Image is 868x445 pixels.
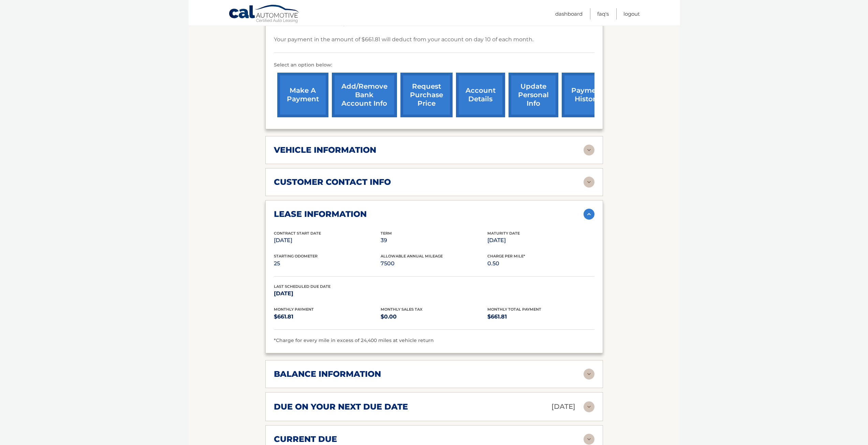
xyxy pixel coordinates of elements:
[274,307,314,312] span: Monthly Payment
[381,259,487,268] p: 7500
[597,8,609,19] a: FAQ's
[274,236,381,245] p: [DATE]
[274,35,533,44] p: Your payment in the amount of $661.81 will deduct from your account on day 10 of each month.
[509,73,558,117] a: update personal info
[584,401,594,412] img: accordion-rest.svg
[274,145,376,155] h2: vehicle information
[381,254,443,258] span: Allowable Annual Mileage
[274,284,330,289] span: Last Scheduled Due Date
[274,312,381,322] p: $661.81
[584,369,594,380] img: accordion-rest.svg
[274,369,381,379] h2: balance information
[274,289,381,298] p: [DATE]
[551,401,575,413] p: [DATE]
[274,337,434,343] span: *Charge for every mile in excess of 24,400 miles at vehicle return
[274,177,391,187] h2: customer contact info
[623,8,640,19] a: Logout
[487,236,594,245] p: [DATE]
[381,307,423,312] span: Monthly Sales Tax
[487,231,520,236] span: Maturity Date
[229,4,300,24] a: Cal Automotive
[274,231,321,236] span: Contract Start Date
[381,231,392,236] span: Term
[584,177,594,188] img: accordion-rest.svg
[562,73,613,117] a: payment history
[274,254,318,258] span: Starting Odometer
[487,254,525,258] span: Charge Per Mile*
[400,73,453,117] a: request purchase price
[584,434,594,445] img: accordion-rest.svg
[274,61,594,69] p: Select an option below:
[487,307,541,312] span: Monthly Total Payment
[274,434,337,444] h2: current due
[456,73,505,117] a: account details
[487,312,594,322] p: $661.81
[284,20,347,26] span: Enrolled For Auto Pay
[277,73,328,117] a: make a payment
[584,145,594,155] img: accordion-rest.svg
[381,236,487,245] p: 39
[274,402,408,412] h2: due on your next due date
[555,8,583,19] a: Dashboard
[274,259,381,268] p: 25
[332,73,397,117] a: Add/Remove bank account info
[381,312,487,322] p: $0.00
[584,209,594,220] img: accordion-active.svg
[487,259,594,268] p: 0.50
[274,209,367,219] h2: lease information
